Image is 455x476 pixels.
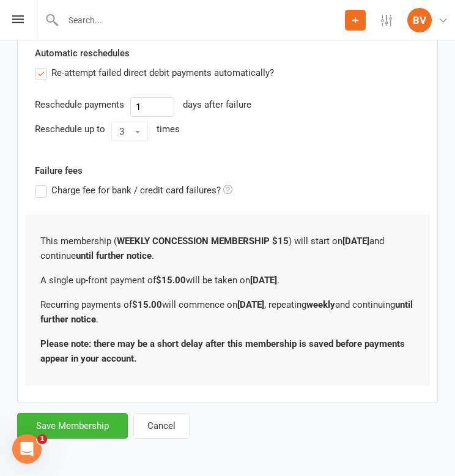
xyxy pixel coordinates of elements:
b: weekly [306,299,335,310]
b: [DATE] [342,236,369,247]
span: 1 [37,434,47,444]
input: Search... [59,12,345,29]
b: until further notice [76,250,152,261]
p: This membership ( ) will start on and continue . [40,234,415,263]
b: [DATE] [237,299,264,310]
button: Cancel [133,413,190,439]
b: WEEKLY CONCESSION MEMBERSHIP $15 [117,236,289,247]
span: Charge fee for bank / credit card failures? [51,183,221,196]
b: [DATE] [250,275,277,286]
p: A single up-front payment of will be taken on . [40,273,415,288]
b: Please note: there may be a short delay after this membership is saved before payments appear in ... [40,338,405,364]
label: Re-attempt failed direct debit payments automatically? [35,65,274,80]
label: Failure fees [26,163,92,178]
button: 3 [111,122,148,141]
iframe: Intercom live chat [12,434,42,464]
div: BV [407,8,432,32]
div: Reschedule payments [35,97,124,112]
div: Reschedule up to [35,122,105,136]
b: $15.00 [156,275,186,286]
div: days after failure [183,97,251,112]
span: 3 [119,126,124,137]
button: Save Membership [17,413,128,439]
label: Automatic reschedules [35,46,130,61]
div: times [157,122,180,136]
p: Recurring payments of will commence on , repeating and continuing . [40,297,415,327]
b: $15.00 [132,299,162,310]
